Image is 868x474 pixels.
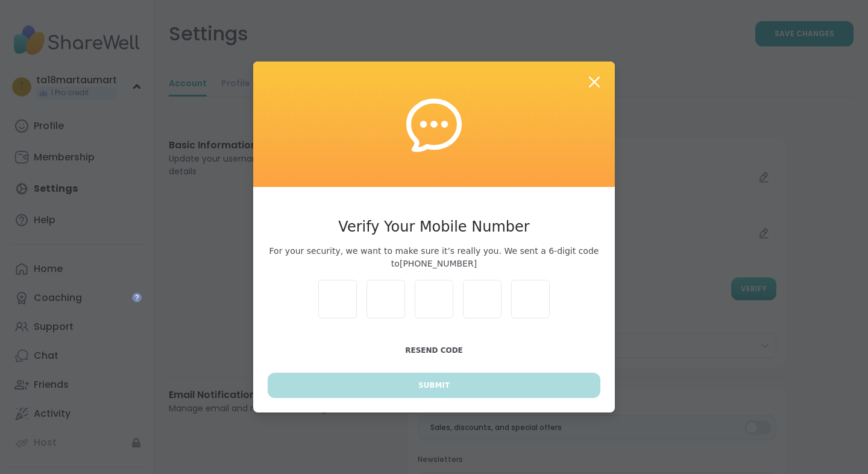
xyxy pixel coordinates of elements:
[268,338,600,363] button: Resend Code
[132,292,142,302] iframe: Spotlight
[268,373,600,398] button: Submit
[418,380,450,391] span: Submit
[268,216,600,238] h3: Verify Your Mobile Number
[405,346,463,355] span: Resend Code
[268,245,600,270] span: For your security, we want to make sure it’s really you. We sent a 6-digit code to [PHONE_NUMBER]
